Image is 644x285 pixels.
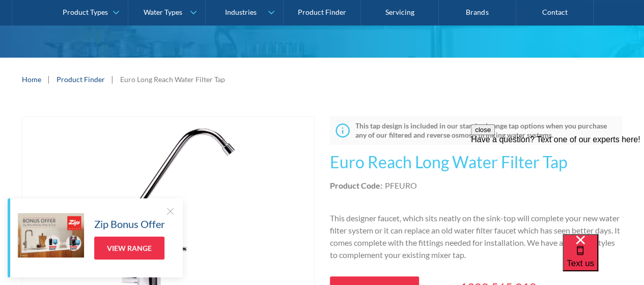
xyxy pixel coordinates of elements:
[46,73,51,85] div: |
[94,216,165,231] h5: Zip Bonus Offer
[120,74,225,85] div: Euro Long Reach Water Filter Tap
[18,213,84,257] img: Zip Bonus Offer
[94,237,164,260] a: View Range
[385,179,417,192] div: PFEURO
[144,8,182,17] div: Water Types
[63,8,108,17] div: Product Types
[225,8,257,17] div: Industries
[471,124,644,247] iframe: podium webchat widget prompt
[355,121,618,140] div: This tap design is included in our standard range tap options when you purchase any of our filter...
[330,180,382,190] strong: Product Code:
[57,74,105,85] a: Product Finder
[330,150,623,174] h1: Euro Reach Long Water Filter Tap
[22,74,41,85] a: Home
[110,73,115,85] div: |
[563,234,644,285] iframe: podium webchat widget bubble
[330,212,623,261] p: This designer faucet, which sits neatly on the sink-top will complete your new water filter syste...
